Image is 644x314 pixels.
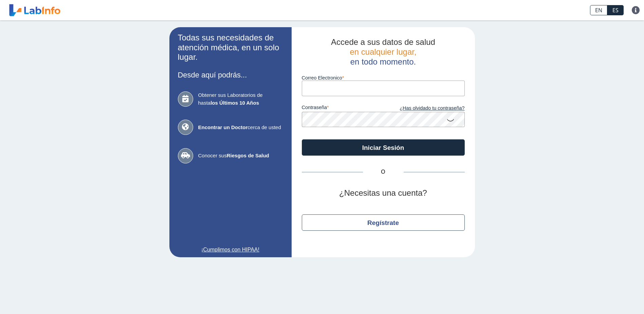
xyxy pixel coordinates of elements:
[198,91,283,107] span: Obtener sus Laboratorios de hasta
[350,47,416,56] span: en cualquier lugar,
[210,100,259,106] b: los Últimos 10 Años
[350,57,416,66] span: en todo momento.
[302,75,465,81] label: Correo Electronico
[302,188,465,198] h2: ¿Necesitas una cuenta?
[227,153,269,158] b: Riesgos de Salud
[302,214,465,231] button: Regístrate
[363,168,404,176] span: O
[178,246,283,254] a: ¡Cumplimos con HIPAA!
[198,124,283,132] span: cerca de usted
[302,139,465,156] button: Iniciar Sesión
[302,105,383,112] label: contraseña
[198,152,283,160] span: Conocer sus
[383,105,465,112] a: ¿Has olvidado tu contraseña?
[198,124,248,130] b: Encontrar un Doctor
[607,5,624,15] a: ES
[590,5,607,15] a: EN
[178,33,283,62] h2: Todas sus necesidades de atención médica, en un solo lugar.
[331,37,435,47] span: Accede a sus datos de salud
[178,71,283,79] h3: Desde aquí podrás...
